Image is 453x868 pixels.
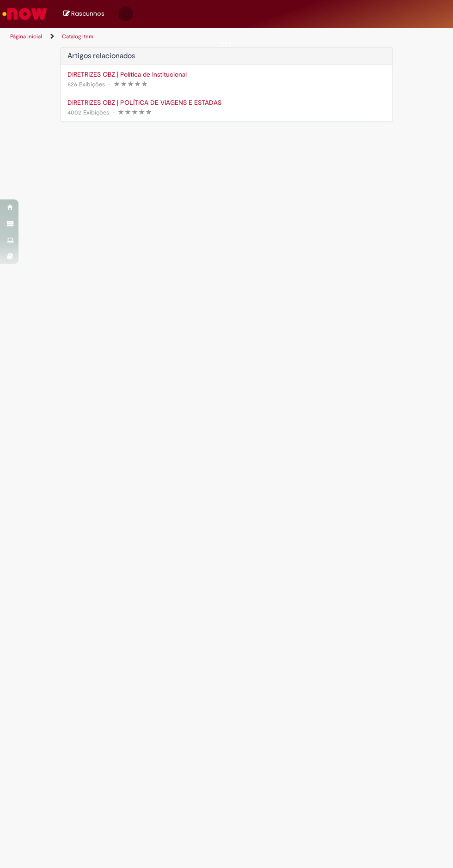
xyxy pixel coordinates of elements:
[67,70,386,79] a: DIRETRIZES OBZ | Política de Institucional
[7,28,220,45] ul: Trilhas de página
[67,80,105,88] span: 826 Exibições
[10,33,42,40] a: Página inicial
[62,33,93,40] a: Catalog Item
[67,98,386,107] a: DIRETRIZES OBZ | POLÍTICA DE VIAGENS E ESTADAS
[63,9,104,18] a: No momento, sua lista de rascunhos tem 0 Itens
[111,106,116,119] span: •
[107,78,112,90] span: •
[71,9,104,18] span: Rascunhos
[1,5,49,23] img: ServiceNow
[67,52,386,60] h3: Artigos relacionados
[67,108,109,116] span: 4002 Exibições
